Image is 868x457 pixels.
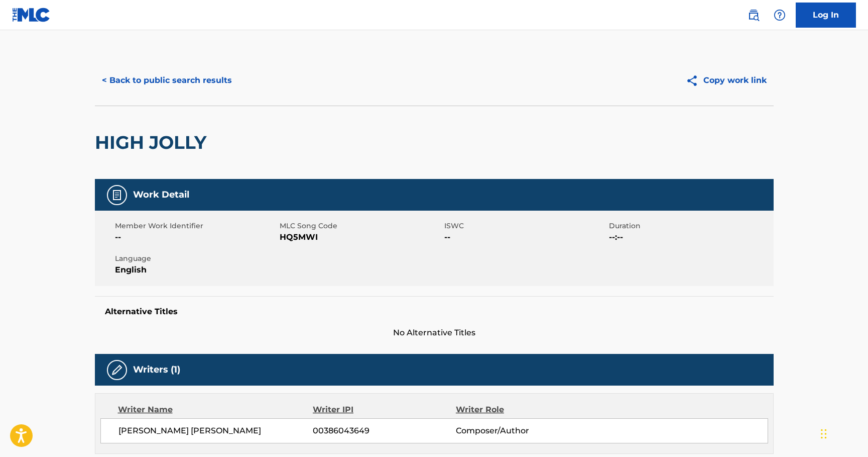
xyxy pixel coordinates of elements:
span: -- [444,231,606,243]
img: Writers [111,364,123,376]
span: -- [115,231,277,243]
span: --:-- [609,231,771,243]
h2: HIGH JOLLY [95,131,211,154]
span: Duration [609,221,771,231]
span: English [115,264,277,276]
span: HQ5MWI [280,231,442,243]
h5: Writers (1) [133,364,180,376]
span: No Alternative Titles [95,327,774,339]
img: MLC Logo [12,8,51,22]
img: Work Detail [111,189,123,201]
span: [PERSON_NAME] [PERSON_NAME] [118,425,313,437]
div: Writer Role [456,404,586,416]
img: help [774,9,786,21]
div: Writer IPI [313,404,456,416]
div: Help [770,5,790,25]
span: ISWC [444,221,606,231]
div: Writer Name [118,404,313,416]
h5: Alternative Titles [105,307,764,317]
button: Copy work link [679,68,774,93]
img: search [748,9,760,21]
span: MLC Song Code [280,221,442,231]
div: Drag [821,419,827,449]
span: 00386043649 [313,425,455,437]
iframe: Chat Widget [818,409,868,457]
span: Language [115,253,277,264]
button: < Back to public search results [95,68,239,93]
span: Composer/Author [456,425,586,437]
h5: Work Detail [133,189,189,201]
a: Public Search [743,5,764,25]
a: Log In [796,3,856,28]
img: Copy work link [686,74,703,87]
span: Member Work Identifier [115,221,277,231]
